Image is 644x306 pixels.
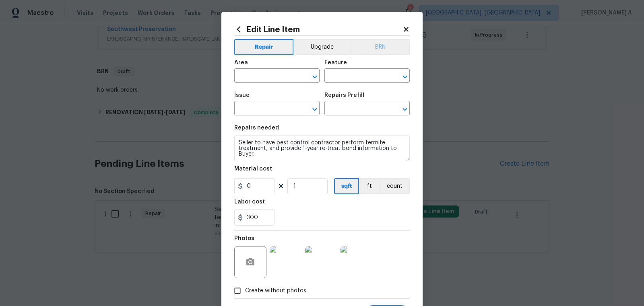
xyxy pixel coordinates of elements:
[234,199,265,205] h5: Labor cost
[234,125,279,131] h5: Repairs needed
[234,166,272,172] h5: Material cost
[324,92,364,98] h5: Repairs Prefill
[351,39,410,55] button: BRN
[234,92,250,98] h5: Issue
[380,178,410,194] button: count
[334,178,359,194] button: sqft
[234,60,248,66] h5: Area
[234,236,254,241] h5: Photos
[399,71,411,82] button: Open
[359,178,380,194] button: ft
[245,287,306,295] span: Create without photos
[399,104,411,115] button: Open
[309,71,320,82] button: Open
[234,39,293,55] button: Repair
[293,39,351,55] button: Upgrade
[324,60,347,66] h5: Feature
[309,104,320,115] button: Open
[234,25,402,34] h2: Edit Line Item
[234,136,410,161] textarea: Seller to have pest control contractor perform termite treatment, and provide 1-year re-treat bon...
